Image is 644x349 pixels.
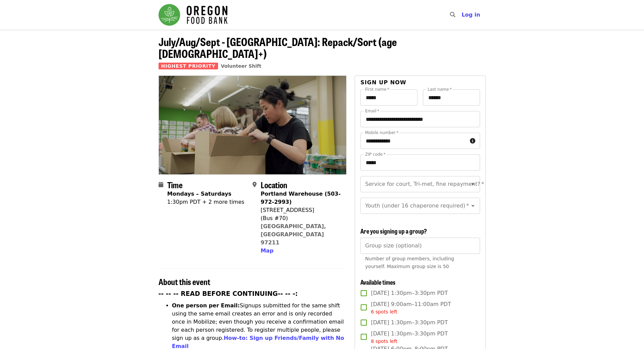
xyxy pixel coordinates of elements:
strong: One person per Email: [172,302,240,309]
span: Location [261,179,287,191]
span: Sign up now [360,79,406,86]
span: [DATE] 1:30pm–3:30pm PDT [371,319,448,327]
strong: -- -- -- READ BEFORE CONTINUING-- -- -: [159,290,298,297]
span: 6 spots left [371,309,397,314]
label: ZIP code [365,152,385,156]
input: ZIP code [360,154,480,171]
i: circle-info icon [470,138,475,144]
label: First name [365,87,389,91]
span: Are you signing up a group? [360,226,427,235]
button: Log in [456,8,485,22]
label: Email [365,109,379,113]
i: map-marker-alt icon [253,181,257,188]
a: [GEOGRAPHIC_DATA], [GEOGRAPHIC_DATA] 97211 [261,223,326,246]
button: Open [468,201,478,211]
span: Log in [461,12,480,18]
button: Open [468,179,478,189]
i: search icon [450,12,455,18]
input: Email [360,111,480,127]
input: [object Object] [360,238,480,254]
span: Available times [360,278,396,286]
button: Map [261,247,273,255]
span: Map [261,247,273,254]
span: Highest Priority [159,63,218,69]
span: Time [167,179,183,191]
span: [DATE] 1:30pm–3:30pm PDT [371,330,448,345]
label: Last name [428,87,452,91]
div: 1:30pm PDT + 2 more times [167,198,244,206]
span: [DATE] 9:00am–11:00am PDT [371,300,451,315]
strong: Portland Warehouse (503-972-2993) [261,191,341,205]
span: About this event [159,276,210,287]
div: [STREET_ADDRESS] [261,206,341,214]
input: Mobile number [360,133,467,149]
input: Last name [423,89,480,106]
span: Number of group members, including yourself. Maximum group size is 50 [365,256,454,269]
input: First name [360,89,418,106]
img: Oregon Food Bank - Home [159,4,228,26]
span: July/Aug/Sept - [GEOGRAPHIC_DATA]: Repack/Sort (age [DEMOGRAPHIC_DATA]+) [159,34,397,61]
label: Mobile number [365,131,398,135]
i: calendar icon [159,181,163,188]
a: Volunteer Shift [221,63,261,69]
span: [DATE] 1:30pm–3:30pm PDT [371,289,448,297]
strong: Mondays – Saturdays [167,191,232,197]
span: 8 spots left [371,339,397,344]
input: Search [459,7,465,23]
img: July/Aug/Sept - Portland: Repack/Sort (age 8+) organized by Oregon Food Bank [159,76,347,174]
div: (Bus #70) [261,214,341,222]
